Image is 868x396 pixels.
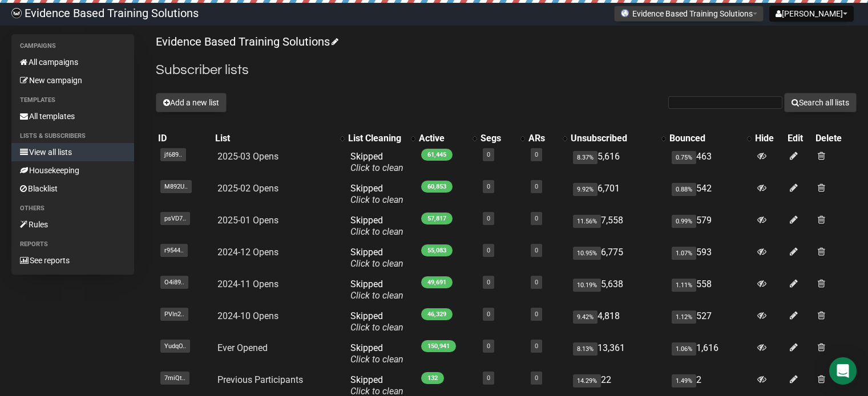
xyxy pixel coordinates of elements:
[213,130,346,146] th: List: No sort applied, activate to apply an ascending sort
[535,374,538,382] a: 0
[217,279,278,289] a: 2024-11 Opens
[156,93,227,112] button: Add a new list
[487,279,490,286] a: 0
[419,133,467,144] div: Active
[350,183,403,205] span: Skipped
[350,162,403,173] a: Click to clean
[11,71,134,89] a: New campaign
[535,183,538,190] a: 0
[672,151,696,164] span: 0.75%
[350,258,403,269] a: Click to clean
[417,130,478,146] th: Active: No sort applied, activate to apply an ascending sort
[753,130,786,146] th: Hide: No sort applied, sorting is disabled
[813,130,857,146] th: Delete: No sort applied, sorting is disabled
[156,130,213,146] th: ID: No sort applied, sorting is disabled
[667,306,753,338] td: 527
[156,35,337,48] a: Evidence Based Training Solutions
[669,133,741,144] div: Bounced
[568,274,667,306] td: 5,638
[535,151,538,158] a: 0
[573,183,597,196] span: 9.92%
[350,322,403,333] a: Click to clean
[614,6,764,22] button: Evidence Based Training Solutions
[478,130,526,146] th: Segs: No sort applied, activate to apply an ascending sort
[217,247,278,258] a: 2024-12 Opens
[667,146,753,178] td: 463
[350,279,403,301] span: Skipped
[785,130,813,146] th: Edit: No sort applied, sorting is disabled
[769,6,854,22] button: [PERSON_NAME]
[535,342,538,350] a: 0
[672,279,696,292] span: 1.11%
[667,338,753,370] td: 1,616
[350,311,403,333] span: Skipped
[672,247,696,260] span: 1.07%
[11,251,134,270] a: See reports
[573,342,597,356] span: 8.13%
[11,39,134,53] li: Campaigns
[350,194,403,205] a: Click to clean
[667,178,753,210] td: 542
[350,290,403,301] a: Click to clean
[421,181,453,193] span: 60,853
[158,133,211,144] div: ID
[421,276,453,288] span: 49,691
[667,130,753,146] th: Bounced: No sort applied, activate to apply an ascending sort
[350,247,403,269] span: Skipped
[481,133,515,144] div: Segs
[156,60,857,80] h2: Subscriber lists
[535,311,538,318] a: 0
[11,161,134,179] a: Housekeeping
[568,210,667,242] td: 7,558
[487,183,490,190] a: 0
[672,342,696,356] span: 1.06%
[421,372,444,384] span: 132
[568,338,667,370] td: 13,361
[487,374,490,382] a: 0
[788,133,811,144] div: Edit
[215,133,334,144] div: List
[784,93,857,112] button: Search all lists
[421,149,453,161] span: 61,445
[350,151,403,173] span: Skipped
[11,238,134,251] li: Reports
[160,276,188,289] span: O4i89..
[829,357,857,385] div: Open Intercom Messenger
[217,183,278,194] a: 2025-02 Opens
[160,371,189,385] span: 7miQt..
[217,311,278,321] a: 2024-10 Opens
[160,308,188,321] span: PVIn2..
[755,133,784,144] div: Hide
[667,242,753,274] td: 593
[421,244,453,256] span: 55,083
[526,130,568,146] th: ARs: No sort applied, activate to apply an ascending sort
[350,354,403,365] a: Click to clean
[487,342,490,350] a: 0
[573,247,601,260] span: 10.95%
[487,215,490,222] a: 0
[160,340,190,353] span: YudqO..
[672,374,696,387] span: 1.49%
[487,247,490,254] a: 0
[535,247,538,254] a: 0
[421,308,453,320] span: 46,329
[11,179,134,198] a: Blacklist
[573,311,597,324] span: 9.42%
[487,311,490,318] a: 0
[350,215,403,237] span: Skipped
[350,226,403,237] a: Click to clean
[11,93,134,107] li: Templates
[11,143,134,161] a: View all lists
[573,215,601,228] span: 11.56%
[568,242,667,274] td: 6,775
[421,213,453,224] span: 57,817
[672,311,696,324] span: 1.12%
[217,374,303,385] a: Previous Participants
[535,215,538,222] a: 0
[160,148,186,161] span: jf689..
[568,178,667,210] td: 6,701
[421,340,456,352] span: 150,941
[571,133,656,144] div: Unsubscribed
[620,9,629,18] img: favicons
[528,133,557,144] div: ARs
